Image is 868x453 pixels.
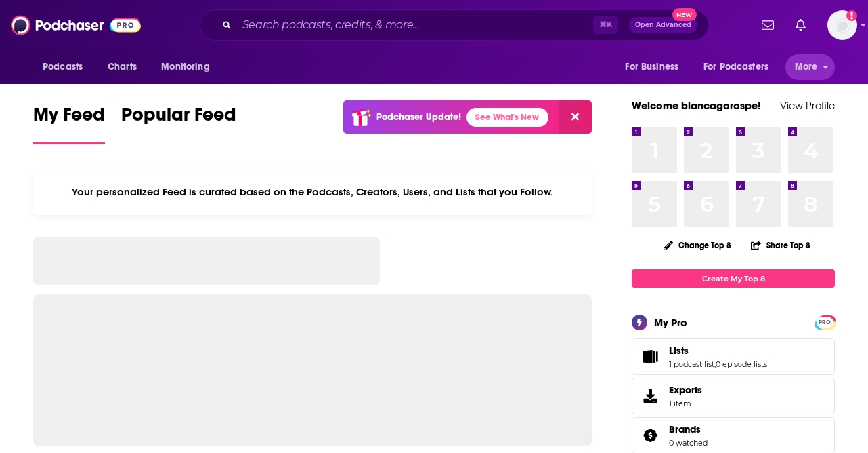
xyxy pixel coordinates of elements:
[669,423,701,435] span: Brands
[750,232,811,258] button: Share Top 8
[11,12,141,38] img: Podchaser - Follow, Share and Rate Podcasts
[669,359,714,369] a: 1 podcast list
[615,54,695,80] button: open menu
[654,316,687,329] div: My Pro
[780,99,835,112] a: View Profile
[152,54,227,80] button: open menu
[635,22,691,28] span: Open Advanced
[625,58,678,77] span: For Business
[795,58,818,77] span: More
[33,103,105,134] span: My Feed
[827,10,857,40] button: Show profile menu
[695,54,788,80] button: open menu
[376,111,461,123] p: Podchaser Update!
[121,103,236,144] a: Popular Feed
[716,359,767,369] a: 0 episode lists
[785,54,835,80] button: open menu
[636,426,664,445] a: Brands
[33,103,105,144] a: My Feed
[161,58,209,77] span: Monitoring
[632,99,761,112] a: Welcome biancagorospe!
[121,103,236,134] span: Popular Feed
[790,14,811,37] a: Show notifications dropdown
[636,347,664,366] a: Lists
[817,317,833,328] span: PRO
[99,54,145,80] a: Charts
[817,317,833,327] a: PRO
[669,438,708,448] a: 0 watched
[669,344,767,357] a: Lists
[669,399,702,408] span: 1 item
[108,58,137,77] span: Charts
[846,10,857,21] svg: Add a profile image
[669,384,702,396] span: Exports
[714,359,716,369] span: ,
[669,344,689,357] span: Lists
[237,14,593,36] input: Search podcasts, credits, & more...
[636,387,664,406] span: Exports
[33,169,592,215] div: Your personalized Feed is curated based on the Podcasts, Creators, Users, and Lists that you Follow.
[43,58,83,77] span: Podcasts
[672,8,697,21] span: New
[655,237,739,254] button: Change Top 8
[827,10,857,40] img: User Profile
[466,108,548,127] a: See What's New
[703,58,768,77] span: For Podcasters
[593,16,618,34] span: ⌘ K
[632,378,835,414] a: Exports
[629,17,697,33] button: Open AdvancedNew
[756,14,779,37] a: Show notifications dropdown
[669,423,708,435] a: Brands
[632,269,835,288] a: Create My Top 8
[33,54,100,80] button: open menu
[200,9,709,41] div: Search podcasts, credits, & more...
[632,338,835,375] span: Lists
[827,10,857,40] span: Logged in as biancagorospe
